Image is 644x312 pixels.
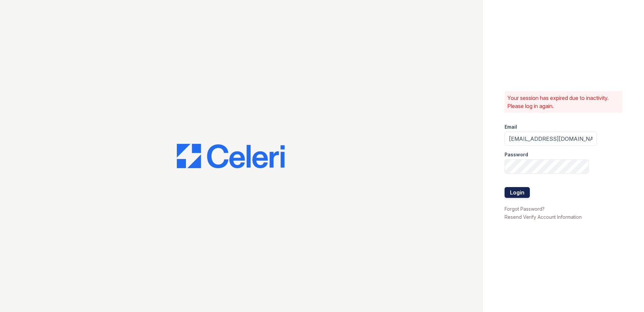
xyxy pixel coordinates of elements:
[505,214,582,220] a: Resend Verify Account Information
[505,206,545,212] a: Forgot Password?
[505,187,530,198] button: Login
[177,144,285,168] img: CE_Logo_Blue-a8612792a0a2168367f1c8372b55b34899dd931a85d93a1a3d3e32e68fde9ad4.png
[507,94,620,110] p: Your session has expired due to inactivity. Please log in again.
[505,124,517,130] label: Email
[505,151,528,158] label: Password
